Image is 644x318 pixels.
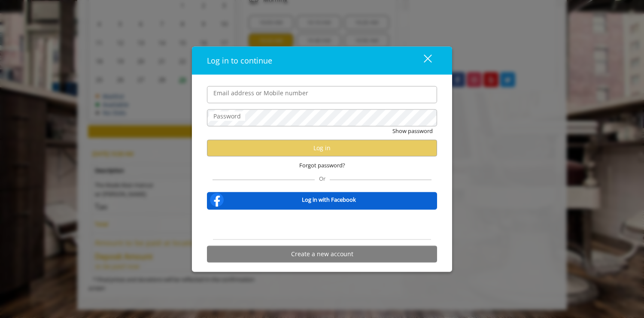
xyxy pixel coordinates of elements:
[392,126,433,135] button: Show password
[207,139,437,156] button: Log in
[273,215,371,234] iframe: Sign in with Google Button
[207,55,272,65] span: Log in to continue
[207,109,437,126] input: Password
[302,195,356,204] b: Log in with Facebook
[209,111,245,121] label: Password
[315,174,330,182] span: Or
[207,245,437,262] button: Create a new account
[208,191,225,208] img: facebook-logo
[207,86,437,103] input: Email address or Mobile number
[414,54,431,67] div: close dialog
[209,88,313,97] label: Email address or Mobile number
[299,161,345,170] span: Forgot password?
[408,51,437,69] button: close dialog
